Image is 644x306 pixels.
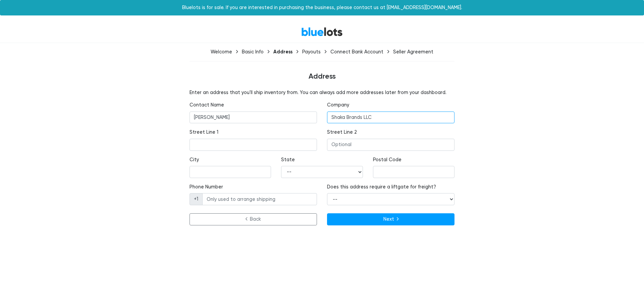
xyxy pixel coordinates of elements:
[327,129,357,136] label: Street Line 2
[190,193,203,205] span: +1
[242,49,264,55] div: Basic Info
[190,89,454,96] p: Enter an address that you'll ship inventory from. You can always add more addresses later from yo...
[373,156,401,164] label: Postal Code
[302,49,321,55] div: Payouts
[273,49,292,55] div: Address
[190,129,218,136] label: Street Line 1
[190,213,317,225] a: Back
[190,156,199,164] label: City
[330,49,383,55] div: Connect Bank Account
[190,101,224,109] label: Contact Name
[327,101,349,109] label: Company
[327,112,454,124] input: Optional
[301,27,343,37] a: BlueLots
[327,183,436,191] label: Does this address require a liftgate for freight?
[211,49,232,55] div: Welcome
[121,72,523,81] h4: Address
[202,193,317,205] input: Only used to arrange shipping
[281,156,295,164] label: State
[393,49,433,55] div: Seller Agreement
[327,139,454,151] input: Optional
[190,183,223,191] label: Phone Number
[327,213,454,225] button: Next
